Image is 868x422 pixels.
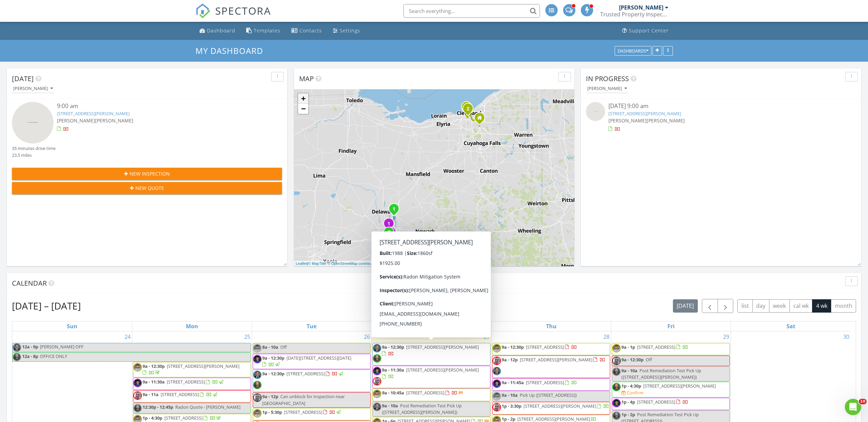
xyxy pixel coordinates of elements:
[262,409,342,415] a: 1p - 5:30p [STREET_ADDRESS]
[57,117,95,124] span: [PERSON_NAME]
[502,379,577,386] a: 9a - 11:45a [STREET_ADDRESS]
[524,403,596,409] span: [STREET_ADDRESS][PERSON_NAME]
[133,363,142,372] img: kyle.jpg
[143,391,159,397] span: 9a - 11a
[57,110,130,117] a: [STREET_ADDRESS][PERSON_NAME]
[330,25,363,37] a: Settings
[133,379,142,387] img: lucas_headshot.png
[12,299,81,313] h2: [DATE] – [DATE]
[785,321,797,331] a: Saturday
[752,299,769,313] button: day
[57,102,260,110] div: 9:00 am
[526,379,564,386] span: [STREET_ADDRESS]
[207,27,235,34] div: Dashboard
[643,383,716,389] span: [STREET_ADDRESS][PERSON_NAME]
[262,409,282,415] span: 1p - 5:30p
[608,102,834,110] div: [DATE] 9:00 am
[502,379,524,386] span: 9a - 11:45a
[373,403,381,411] img: iovine_8785.jpg
[502,392,518,398] span: 9a - 10a
[382,367,479,379] a: 9a - 11:30a [STREET_ADDRESS][PERSON_NAME]
[382,403,398,409] span: 9a - 10a
[22,343,39,352] span: 12a - 9p
[195,45,269,56] a: My Dashboard
[253,408,371,420] a: 1p - 5:30p [STREET_ADDRESS]
[502,403,521,409] span: 1p - 3:30p
[502,403,609,409] a: 1p - 3:30p [STREET_ADDRESS][PERSON_NAME]
[262,355,351,367] a: 9a - 12:30p [DATE][STREET_ADDRESS][DATE]
[286,355,351,361] span: [DATE][STREET_ADDRESS][DATE]
[13,86,53,91] div: [PERSON_NAME]
[587,86,627,91] div: [PERSON_NAME]
[492,367,501,375] img: iovine_8785.jpg
[618,48,648,53] div: Dashboards
[123,331,132,342] a: Go to August 24, 2025
[629,27,669,34] div: Support Center
[133,391,142,400] img: 20220927_07463w2222227.jpg
[646,357,652,363] span: Off
[621,367,637,374] span: 9a - 10a
[12,278,47,288] span: Calendar
[167,379,205,385] span: [STREET_ADDRESS]
[372,366,490,388] a: 9a - 11:30a [STREET_ADDRESS][PERSON_NAME]
[253,355,262,363] img: lucas_headshot.png
[262,355,284,361] span: 9a - 12:30p
[253,370,371,392] a: 9a - 12:30p [STREET_ADDRESS]
[502,344,577,350] a: 9a - 12:30p [STREET_ADDRESS]
[308,261,326,266] a: © MapTiler
[492,379,501,388] img: lucas_headshot.png
[831,299,856,313] button: month
[621,411,635,418] span: 1p - 2p
[175,404,240,410] span: Radon Quote - [PERSON_NAME]
[382,344,479,357] a: 9a - 12:30p [STREET_ADDRESS][PERSON_NAME]
[586,74,629,83] span: In Progress
[612,383,621,391] img: ryan_2.png
[253,381,262,389] img: ryan_2.png
[612,344,621,352] img: kyle.jpg
[373,390,381,398] img: kyle.jpg
[391,232,395,236] div: 862-864 Fairwood Ave, Columbus, OH 43205
[517,416,590,422] span: [STREET_ADDRESS][PERSON_NAME]
[621,390,644,396] a: Confirm
[253,409,262,418] img: kyle.jpg
[502,416,515,422] span: 1p - 2p
[262,393,345,406] span: Can unblock for inspection near [GEOGRAPHIC_DATA]
[612,399,621,407] img: lucas_headshot.png
[298,93,308,104] a: Zoom in
[253,344,262,352] img: kyle.jpg
[382,403,462,415] span: Post Remediation Test Pick Up ([STREET_ADDRESS][PERSON_NAME])
[480,118,484,122] div: 10777 Northfield Rd, Northfield OH 44067
[372,389,490,401] a: 9a - 10:45a [STREET_ADDRESS]
[12,152,56,159] div: 23.5 miles
[492,378,610,391] a: 9a - 11:45a [STREET_ADDRESS]
[812,299,831,313] button: 4 wk
[619,25,672,37] a: Support Center
[254,27,280,34] div: Templates
[243,331,252,342] a: Go to August 25, 2025
[244,25,283,37] a: Templates
[299,74,314,83] span: Map
[406,344,479,350] span: [STREET_ADDRESS][PERSON_NAME]
[666,321,676,331] a: Friday
[602,331,611,342] a: Go to August 28, 2025
[363,331,371,342] a: Go to August 26, 2025
[143,391,218,397] a: 9a - 11a [STREET_ADDRESS]
[393,207,395,212] i: 1
[621,367,701,380] span: Post Remediation Test Pick Up ([STREET_ADDRESS][PERSON_NAME])
[340,27,360,34] div: Settings
[612,357,621,365] img: 20220927_07463w2222227.jpg
[389,223,393,227] div: 1309 Shanley Dr, Columbus, OH 43224
[586,84,628,93] button: [PERSON_NAME]
[167,363,239,369] span: [STREET_ADDRESS][PERSON_NAME]
[164,415,203,421] span: [STREET_ADDRESS]
[372,343,490,365] a: 9a - 12:30p [STREET_ADDRESS][PERSON_NAME]
[502,344,524,350] span: 9a - 12:30p
[197,25,238,37] a: Dashboard
[389,232,393,236] div: 765 Parsons Ave , Columbus OH 43206
[13,353,21,361] img: ryan_2.png
[621,344,635,350] span: 9a - 1p
[373,354,381,363] img: ryan_2.png
[130,170,170,177] span: New Inspection
[612,411,621,420] img: ryan_2.png
[133,390,251,403] a: 9a - 11a [STREET_ADDRESS]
